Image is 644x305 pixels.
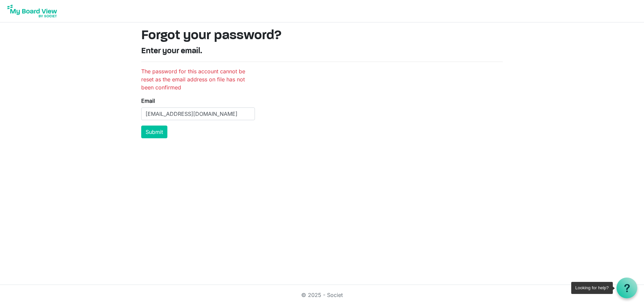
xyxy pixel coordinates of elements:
[141,28,503,44] h1: Forgot your password?
[141,67,255,91] li: The password for this account cannot be reset as the email address on file has not been confirmed
[5,3,59,19] img: My Board View Logo
[301,292,343,298] a: © 2025 - Societ
[141,126,167,138] button: Submit
[141,47,503,56] h4: Enter your email.
[141,97,155,105] label: Email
